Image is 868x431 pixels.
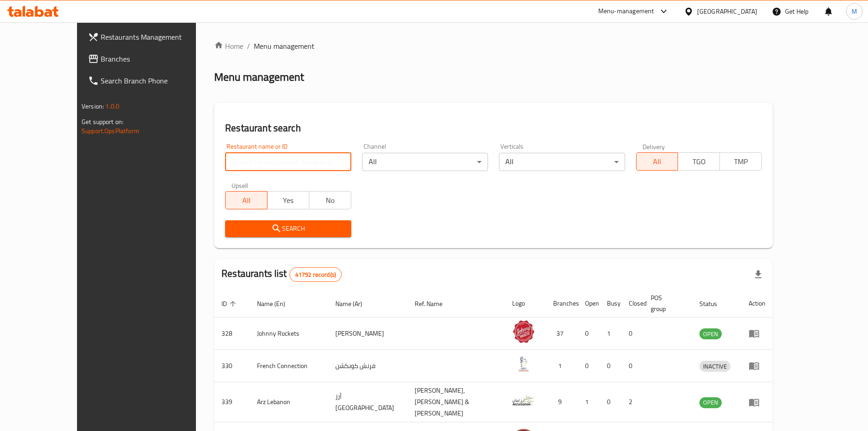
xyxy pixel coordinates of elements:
a: Home [214,41,243,52]
img: Arz Lebanon [512,389,535,412]
div: Menu [749,397,765,408]
span: All [640,155,675,168]
a: Search Branch Phone [81,70,222,92]
span: Search Branch Phone [101,75,215,86]
td: 0 [600,350,621,382]
div: All [499,153,625,171]
span: Restaurants Management [101,31,215,42]
div: Total records count [289,267,342,282]
td: 0 [578,350,600,382]
span: Branches [101,53,215,64]
div: Menu [749,328,765,339]
td: [PERSON_NAME],[PERSON_NAME] & [PERSON_NAME] [407,382,505,422]
div: Export file [747,264,769,286]
span: OPEN [699,329,722,339]
td: 0 [621,350,643,382]
td: 0 [621,317,643,350]
span: OPEN [699,397,722,408]
span: INACTIVE [699,361,730,372]
label: Delivery [642,143,665,150]
th: Action [741,290,773,317]
label: Upsell [231,182,248,188]
td: 37 [546,317,578,350]
h2: Restaurants list [221,267,342,282]
a: Branches [81,48,222,70]
td: 1 [546,350,578,382]
span: Name (En) [257,298,297,309]
td: أرز [GEOGRAPHIC_DATA] [328,382,407,422]
a: Support.OpsPlatform [82,125,139,137]
td: 1 [600,317,621,350]
span: Menu management [254,41,314,52]
span: Yes [271,194,306,207]
nav: breadcrumb [214,41,773,52]
td: 328 [214,317,250,350]
span: M [852,6,857,16]
a: Restaurants Management [81,26,222,48]
li: / [247,41,250,52]
img: French Connection [512,353,535,375]
button: All [636,152,678,171]
td: 339 [214,382,250,422]
td: 2 [621,382,643,422]
td: [PERSON_NAME] [328,317,407,350]
td: 9 [546,382,578,422]
th: Branches [546,290,578,317]
img: Johnny Rockets [512,320,535,343]
td: 0 [578,317,600,350]
span: TGO [682,155,716,168]
span: Version: [82,100,104,112]
button: Search [225,220,351,237]
span: POS group [651,292,681,314]
button: TGO [678,152,720,171]
td: 0 [600,382,621,422]
td: Johnny Rockets [250,317,328,350]
span: No [313,194,348,207]
th: Logo [505,290,546,317]
div: [GEOGRAPHIC_DATA] [697,6,757,16]
h2: Menu management [214,70,304,84]
button: No [309,191,351,209]
div: OPEN [699,328,722,339]
div: INACTIVE [699,361,730,372]
div: Menu [749,360,765,371]
th: Closed [621,290,643,317]
span: All [229,194,264,207]
span: Get support on: [82,116,123,128]
span: 41792 record(s) [290,270,341,279]
h2: Restaurant search [225,121,762,135]
td: 330 [214,350,250,382]
button: All [225,191,267,209]
span: TMP [724,155,758,168]
span: Ref. Name [415,298,454,309]
td: Arz Lebanon [250,382,328,422]
button: Yes [267,191,309,209]
td: French Connection [250,350,328,382]
div: All [362,153,488,171]
span: Name (Ar) [335,298,374,309]
th: Busy [600,290,621,317]
span: Search [232,223,344,234]
div: Menu-management [598,6,654,17]
td: فرنش كونكشن [328,350,407,382]
th: Open [578,290,600,317]
input: Search for restaurant name or ID.. [225,153,351,171]
span: ID [221,298,239,309]
td: 1 [578,382,600,422]
span: 1.0.0 [105,100,119,112]
button: TMP [719,152,762,171]
span: Status [699,298,729,309]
